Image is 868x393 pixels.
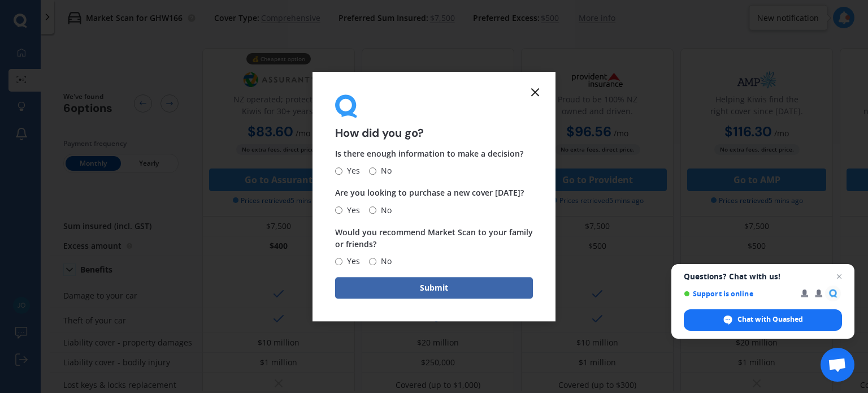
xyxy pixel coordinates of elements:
input: No [369,167,376,175]
input: No [369,258,376,265]
span: Yes [342,204,360,217]
span: Support is online [684,290,793,298]
span: Yes [342,165,360,178]
span: Is there enough information to make a decision? [335,149,523,159]
button: Submit [335,277,533,299]
input: Yes [335,258,342,265]
input: Yes [335,167,342,175]
a: Open chat [821,348,854,382]
span: No [376,165,392,178]
span: Chat with Quashed [737,314,803,325]
input: Yes [335,206,342,214]
span: No [376,204,392,217]
span: Questions? Chat with us! [684,272,842,281]
span: Chat with Quashed [684,309,842,331]
span: Would you recommend Market Scan to your family or friends? [335,227,533,249]
span: Yes [342,254,360,268]
span: No [376,254,392,268]
div: How did you go? [335,94,533,139]
input: No [369,206,376,214]
span: Are you looking to purchase a new cover [DATE]? [335,188,524,198]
